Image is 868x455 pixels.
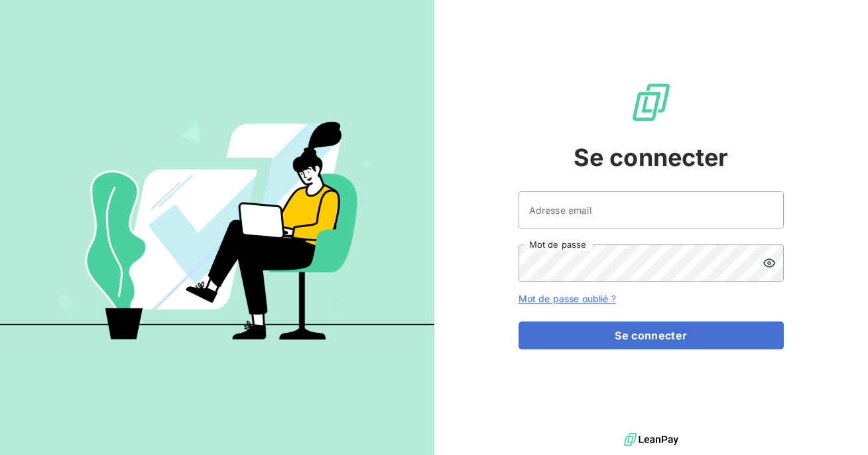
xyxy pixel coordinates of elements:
[519,321,784,349] button: Se connecter
[624,430,678,450] img: logo
[519,191,784,228] input: placeholder
[519,293,616,304] a: Mot de passe oublié ?
[574,139,729,175] span: Se connecter
[630,81,672,124] img: Logo LeanPay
